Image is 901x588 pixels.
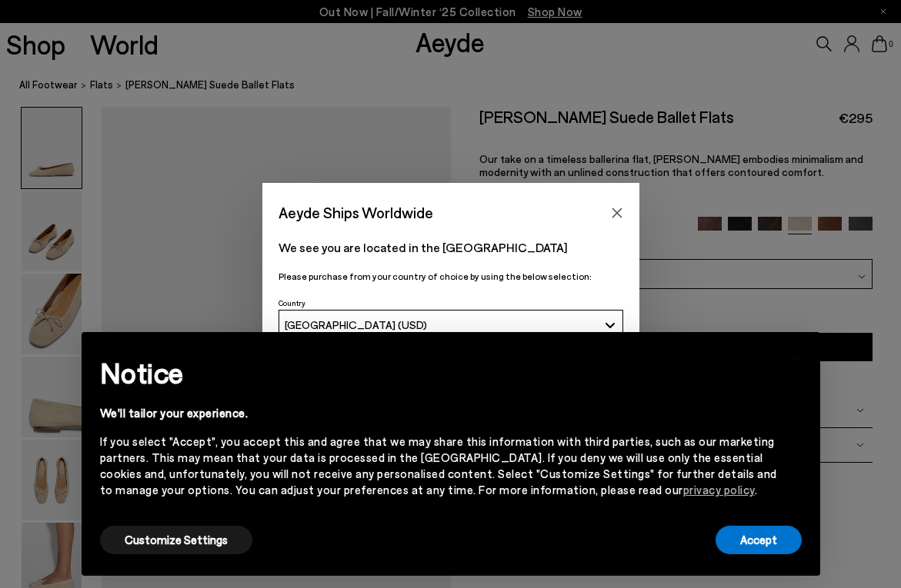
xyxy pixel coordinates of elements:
[100,353,777,393] h2: Notice
[100,405,777,421] div: We'll tailor your experience.
[100,434,777,498] div: If you select "Accept", you accept this and agree that we may share this information with third p...
[285,318,427,331] span: [GEOGRAPHIC_DATA] (USD)
[279,269,623,284] p: Please purchase from your country of choice by using the below selection:
[279,298,305,307] span: Country
[100,526,252,554] button: Customize Settings
[790,344,801,366] span: ×
[716,526,802,554] button: Accept
[683,483,755,497] a: privacy policy
[279,199,433,226] span: Aeyde Ships Worldwide
[777,337,814,374] button: Close this notice
[606,201,629,224] button: Close
[279,238,623,257] p: We see you are located in the [GEOGRAPHIC_DATA]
